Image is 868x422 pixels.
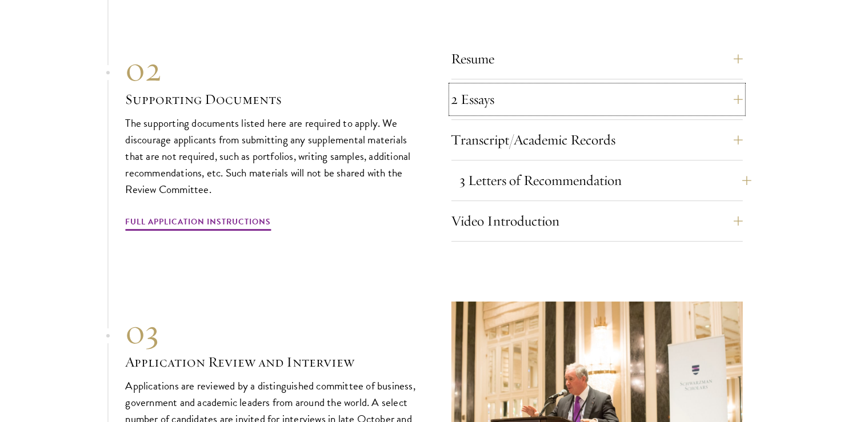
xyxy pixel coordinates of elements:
div: 03 [126,311,417,352]
button: Transcript/Academic Records [451,126,743,154]
div: 02 [126,49,417,90]
h3: Supporting Documents [126,90,417,109]
a: Full Application Instructions [126,215,271,232]
button: Video Introduction [451,207,743,235]
button: Resume [451,45,743,73]
h3: Application Review and Interview [126,352,417,372]
p: The supporting documents listed here are required to apply. We discourage applicants from submitt... [126,115,417,198]
button: 2 Essays [451,86,743,113]
button: 3 Letters of Recommendation [460,167,751,194]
